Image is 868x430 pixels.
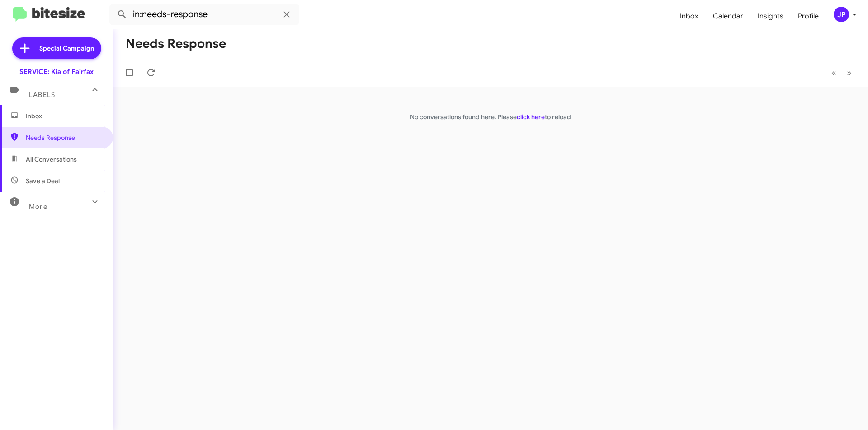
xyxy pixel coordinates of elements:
span: More [29,203,47,211]
span: All Conversations [26,155,77,164]
button: Previous [826,64,842,82]
div: JP [834,7,849,22]
div: SERVICE: Kia of Fairfax [19,67,94,76]
span: Special Campaign [39,44,94,53]
a: Inbox [673,3,706,29]
p: No conversations found here. Please to reload [113,112,868,121]
a: Special Campaign [12,37,101,59]
a: click here [517,113,545,121]
nav: Page navigation example [826,64,857,82]
span: Inbox [26,111,103,120]
a: Profile [791,3,826,29]
button: JP [826,7,858,22]
span: « [831,67,836,79]
span: Save a Deal [26,176,60,185]
span: Labels [29,91,55,99]
span: » [847,67,852,79]
a: Insights [750,3,791,29]
span: Needs Response [26,133,103,142]
button: Next [841,64,857,82]
input: Search [109,4,299,25]
a: Calendar [706,3,750,29]
h1: Needs Response [126,37,226,51]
